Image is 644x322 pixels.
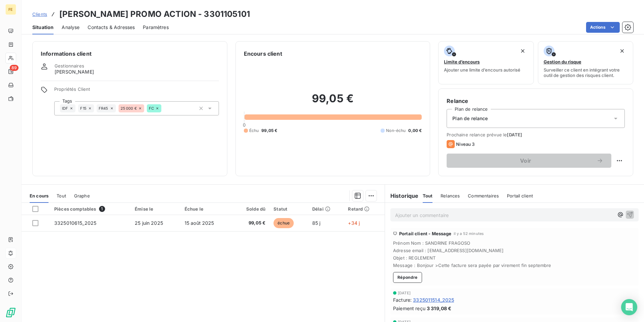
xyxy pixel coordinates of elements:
[348,206,381,212] div: Retard
[32,11,47,17] span: Clients
[438,41,534,84] button: Limite d’encoursAjouter une limite d’encours autorisé
[80,106,86,110] span: F15
[385,192,419,200] h6: Historique
[62,106,68,110] span: IDF
[236,206,265,212] div: Solde dû
[393,263,636,268] span: Message : Bonjour >Cette facture sera payée par virement fin septembre
[135,206,176,212] div: Émise le
[312,220,321,226] span: 85 j
[393,296,412,303] span: Facture :
[544,59,581,64] span: Gestion du risque
[244,50,282,58] h6: Encours client
[10,65,19,71] span: 89
[408,128,422,134] span: 0,00 €
[32,11,47,18] a: Clients
[121,106,137,110] span: 25 000 €
[348,220,360,226] span: +34 j
[5,4,16,15] div: FE
[5,307,16,318] img: Logo LeanPay
[161,105,167,111] input: Ajouter une valeur
[444,67,520,73] span: Ajouter une limite d’encours autorisé
[185,206,228,212] div: Échue le
[55,63,84,69] span: Gestionnaires
[62,24,79,31] span: Analyse
[452,115,488,122] span: Plan de relance
[393,305,425,312] span: Paiement reçu
[398,291,411,295] span: [DATE]
[507,132,522,137] span: [DATE]
[423,193,433,198] span: Tout
[393,272,422,283] button: Répondre
[99,206,105,212] span: 1
[427,305,452,312] span: 3 319,08 €
[55,69,94,75] span: [PERSON_NAME]
[441,193,460,198] span: Relances
[236,220,265,226] span: 99,05 €
[544,67,627,78] span: Surveiller ce client en intégrant votre outil de gestion des risques client.
[538,41,633,84] button: Gestion du risqueSurveiller ce client en intégrant votre outil de gestion des risques client.
[143,24,169,31] span: Paramètres
[447,154,611,168] button: Voir
[30,193,49,198] span: En cours
[393,255,636,261] span: Objet : REGLEMENT
[447,132,625,137] span: Prochaine relance prévue le
[507,193,533,198] span: Portail client
[273,218,294,228] span: échue
[59,8,250,20] h3: [PERSON_NAME] PROMO ACTION - 3301105101
[185,220,214,226] span: 15 août 2025
[468,193,499,198] span: Commentaires
[312,206,340,212] div: Délai
[99,106,108,110] span: FR45
[454,232,484,236] span: il y a 52 minutes
[393,240,636,246] span: Prénom Nom : SANDRINE FRAGOSO
[243,122,246,128] span: 0
[88,24,135,31] span: Contacts & Adresses
[621,299,637,315] div: Open Intercom Messenger
[444,59,480,64] span: Limite d’encours
[261,128,277,134] span: 99,05 €
[74,193,90,198] span: Graphe
[249,128,259,134] span: Échu
[244,92,422,112] h2: 99,05 €
[413,296,454,303] span: 3325011514_2025
[456,141,475,147] span: Niveau 3
[393,248,636,253] span: Adresse email : [EMAIL_ADDRESS][DOMAIN_NAME]
[57,193,66,198] span: Tout
[273,206,304,212] div: Statut
[447,97,625,105] h6: Relance
[135,220,163,226] span: 25 juin 2025
[399,231,452,236] span: Portail client - Message
[386,128,406,134] span: Non-échu
[54,220,96,226] span: 3325010615_2025
[32,24,54,31] span: Situation
[586,22,620,33] button: Actions
[149,106,154,110] span: FC
[54,206,127,212] div: Pièces comptables
[54,86,219,96] span: Propriétés Client
[455,158,597,163] span: Voir
[41,50,219,58] h6: Informations client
